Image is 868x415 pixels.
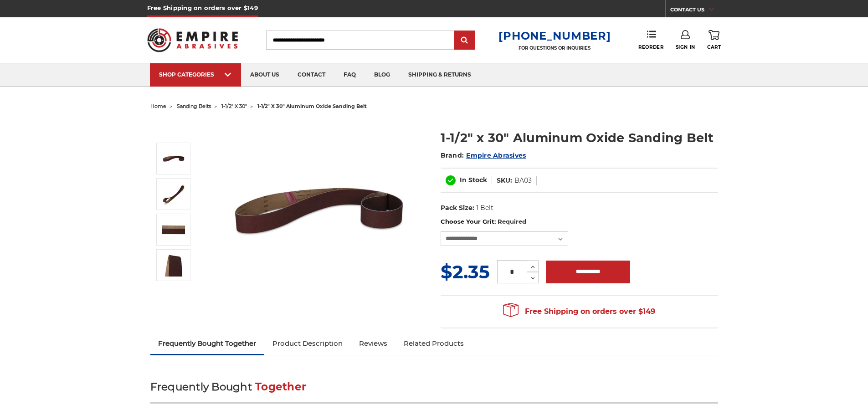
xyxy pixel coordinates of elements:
a: home [150,103,166,109]
a: Reviews [351,333,395,354]
a: shipping & returns [399,63,480,87]
a: [PHONE_NUMBER] [498,29,611,42]
img: 1-1/2" x 30" Sanding Belt - Aluminum Oxide [162,147,185,170]
span: $2.35 [441,261,490,283]
img: 1-1/2" x 30" - Aluminum Oxide Sanding Belt [162,254,185,277]
span: Cart [707,44,721,50]
a: Related Products [395,333,472,354]
a: 1-1/2" x 30" [221,103,247,109]
span: In Stock [460,176,487,184]
dd: 1 Belt [476,203,493,213]
a: Reorder [638,30,663,50]
span: Sign In [676,44,695,50]
img: Empire Abrasives [147,22,238,58]
a: CONTACT US [670,5,721,17]
span: Free Shipping on orders over $149 [503,302,655,321]
a: Product Description [264,333,351,354]
p: FOR QUESTIONS OR INQUIRIES [498,45,611,51]
small: Required [498,218,526,225]
a: faq [334,63,365,87]
span: Frequently Bought [150,380,252,393]
a: Empire Abrasives [466,151,526,159]
a: Cart [707,30,721,50]
h1: 1-1/2" x 30" Aluminum Oxide Sanding Belt [441,129,718,147]
a: about us [241,63,288,87]
label: Choose Your Grit: [441,217,718,226]
span: Brand: [441,151,464,159]
dd: BA03 [514,176,532,185]
dt: Pack Size: [441,203,474,213]
span: Together [255,380,306,393]
a: sanding belts [177,103,211,109]
div: SHOP CATEGORIES [159,71,232,78]
input: Submit [456,31,474,50]
img: 1-1/2" x 30" Sanding Belt - Aluminum Oxide [228,119,411,302]
span: Reorder [638,44,663,50]
a: blog [365,63,399,87]
dt: SKU: [497,176,512,185]
span: 1-1/2" x 30" aluminum oxide sanding belt [257,103,367,109]
a: Frequently Bought Together [150,333,265,354]
a: contact [288,63,334,87]
img: 1-1/2" x 30" Aluminum Oxide Sanding Belt [162,183,185,205]
img: 1-1/2" x 30" AOX Sanding Belt [162,218,185,241]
